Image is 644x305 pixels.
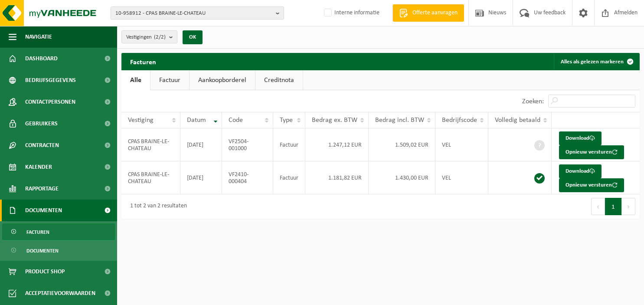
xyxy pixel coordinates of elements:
span: Vestiging [128,117,154,124]
count: (2/2) [154,34,166,40]
span: Documenten [25,200,62,221]
button: Vestigingen(2/2) [121,30,177,43]
span: Kalender [25,156,52,178]
a: Aankoopborderel [190,70,255,90]
a: Download [559,131,602,145]
span: Code [229,117,243,124]
td: VEL [435,161,488,194]
span: 10-958912 - CPAS BRAINE-LE-CHATEAU [115,7,272,20]
span: Documenten [26,243,59,259]
div: 1 tot 2 van 2 resultaten [126,199,187,214]
button: 10-958912 - CPAS BRAINE-LE-CHATEAU [111,7,284,20]
span: Bedrijfscode [442,117,477,124]
span: Offerte aanvragen [410,9,460,17]
span: Acceptatievoorwaarden [25,282,95,304]
span: Gebruikers [25,113,58,134]
td: 1.181,82 EUR [305,161,369,194]
span: Bedrag ex. BTW [312,117,357,124]
td: 1.509,02 EUR [369,128,435,161]
span: Datum [187,117,206,124]
td: Factuur [273,128,305,161]
span: Contactpersonen [25,91,75,113]
button: 1 [605,198,622,215]
span: Bedrag incl. BTW [375,117,424,124]
a: Creditnota [255,70,303,90]
button: Opnieuw versturen [559,145,624,159]
button: Previous [591,198,605,215]
a: Documenten [2,242,115,259]
button: Alles als gelezen markeren [554,53,639,70]
td: VF2410-000404 [222,161,273,194]
span: Navigatie [25,26,52,48]
td: VEL [435,128,488,161]
span: Vestigingen [126,31,166,44]
span: Type [280,117,293,124]
span: Product Shop [25,261,65,282]
span: Volledig betaald [495,117,540,124]
label: Interne informatie [322,7,379,20]
td: Factuur [273,161,305,194]
td: CPAS BRAINE-LE-CHATEAU [121,161,180,194]
a: Facturen [2,223,115,240]
a: Download [559,164,602,178]
h2: Facturen [121,53,165,70]
td: VF2504-001000 [222,128,273,161]
td: [DATE] [180,128,222,161]
button: Next [622,198,635,215]
a: Factuur [150,70,189,90]
span: Contracten [25,134,59,156]
span: Rapportage [25,178,59,200]
td: 1.247,12 EUR [305,128,369,161]
td: CPAS BRAINE-LE-CHATEAU [121,128,180,161]
td: [DATE] [180,161,222,194]
span: Bedrijfsgegevens [25,69,76,91]
span: Facturen [26,224,49,240]
label: Zoeken: [522,98,544,105]
a: Offerte aanvragen [392,4,464,22]
a: Alle [121,70,150,90]
span: Dashboard [25,48,58,69]
button: OK [183,30,203,44]
td: 1.430,00 EUR [369,161,435,194]
button: Opnieuw versturen [559,178,624,192]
